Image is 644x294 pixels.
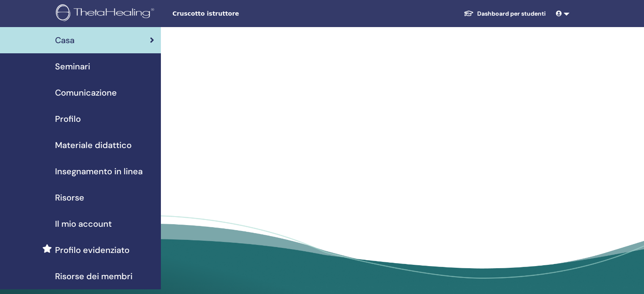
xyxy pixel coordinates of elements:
span: Materiale didattico [55,139,132,151]
span: Comunicazione [55,86,117,99]
span: Risorse dei membri [55,270,133,283]
span: Profilo evidenziato [55,244,130,256]
span: Risorse [55,191,84,204]
img: graduation-cap-white.svg [464,10,474,17]
span: Seminari [55,60,90,73]
span: Cruscotto istruttore [172,9,299,18]
img: logo.png [56,4,157,23]
span: Il mio account [55,217,112,230]
span: Profilo [55,113,81,125]
span: Casa [55,34,75,47]
a: Dashboard per studenti [457,6,553,22]
span: Insegnamento in linea [55,165,143,178]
